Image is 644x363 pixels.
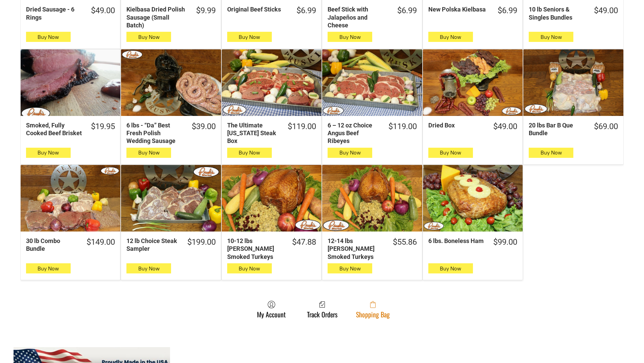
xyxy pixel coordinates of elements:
button: Buy Now [227,32,272,42]
div: $55.86 [393,237,417,247]
div: New Polska Kielbasa [428,5,489,13]
div: The Ultimate [US_STATE] Steak Box [227,121,279,145]
div: Kielbasa Dried Polish Sausage (Small Batch) [126,5,187,29]
div: 30 lb Combo Bundle [26,237,78,253]
a: 6 lbs - “Da” Best Fresh Polish Wedding Sausage [121,49,221,116]
div: Dried Box [428,121,484,129]
div: $199.00 [187,237,216,247]
div: $6.99 [498,5,517,16]
div: 12-14 lbs [PERSON_NAME] Smoked Turkeys [328,237,384,261]
a: $55.8612-14 lbs [PERSON_NAME] Smoked Turkeys [322,237,422,261]
div: $69.00 [594,121,618,132]
button: Buy Now [529,32,573,42]
span: Buy Now [339,265,361,272]
button: Buy Now [126,148,171,158]
div: 6 lbs - “Da” Best Fresh Polish Wedding Sausage [126,121,183,145]
a: 30 lb Combo Bundle [21,165,120,232]
button: Buy Now [428,263,473,273]
span: Buy Now [38,34,59,40]
a: $19.95Smoked, Fully Cooked Beef Brisket [21,121,120,137]
div: $49.00 [594,5,618,16]
a: $119.006 – 12 oz Choice Angus Beef Ribeyes [322,121,422,145]
div: $39.00 [192,121,216,132]
button: Buy Now [428,32,473,42]
div: $99.00 [493,237,517,247]
button: Buy Now [26,32,71,42]
div: $19.95 [91,121,115,132]
span: Buy Now [339,34,361,40]
div: $9.99 [196,5,216,16]
a: Shopping Bag [353,300,393,318]
a: $6.99Beef Stick with Jalapeños and Cheese [322,5,422,29]
a: $49.00Dried Box [423,121,523,132]
span: Buy Now [38,265,59,272]
span: Buy Now [138,149,160,156]
div: 10-12 lbs [PERSON_NAME] Smoked Turkeys [227,237,283,261]
span: Buy Now [339,149,361,156]
div: Original Beef Sticks [227,5,288,13]
a: $47.8810-12 lbs [PERSON_NAME] Smoked Turkeys [222,237,321,261]
div: $149.00 [87,237,115,247]
span: Buy Now [239,34,260,40]
a: $99.006 lbs. Boneless Ham [423,237,523,247]
div: $49.00 [91,5,115,16]
div: 10 lb Seniors & Singles Bundles [529,5,585,21]
a: 20 lbs Bar B Que Bundle [523,49,623,116]
div: $47.88 [292,237,316,247]
button: Buy Now [126,263,171,273]
div: 6 – 12 oz Choice Angus Beef Ribeyes [328,121,379,145]
button: Buy Now [529,148,573,158]
span: Buy Now [138,265,160,272]
div: 20 lbs Bar B Que Bundle [529,121,585,137]
div: Smoked, Fully Cooked Beef Brisket [26,121,82,137]
a: My Account [254,300,289,318]
a: Dried Box [423,49,523,116]
div: $6.99 [397,5,417,16]
a: $119.00The Ultimate [US_STATE] Steak Box [222,121,321,145]
a: 10-12 lbs Pruski&#39;s Smoked Turkeys [222,165,321,232]
a: $6.99New Polska Kielbasa [423,5,523,16]
button: Buy Now [126,32,171,42]
button: Buy Now [26,263,71,273]
div: $6.99 [296,5,316,16]
button: Buy Now [227,148,272,158]
div: $119.00 [288,121,316,132]
a: 6 – 12 oz Choice Angus Beef Ribeyes [322,49,422,116]
div: $119.00 [388,121,417,132]
span: Buy Now [440,34,461,40]
a: $149.0030 lb Combo Bundle [21,237,120,253]
div: Dried Sausage - 6 Rings [26,5,82,21]
a: Track Orders [304,300,341,318]
span: Buy Now [440,149,461,156]
a: $69.0020 lbs Bar B Que Bundle [523,121,623,137]
a: Smoked, Fully Cooked Beef Brisket [21,49,120,116]
button: Buy Now [26,148,71,158]
button: Buy Now [328,32,372,42]
button: Buy Now [328,263,372,273]
div: 6 lbs. Boneless Ham [428,237,484,245]
span: Buy Now [440,265,461,272]
div: $49.00 [493,121,517,132]
a: $6.99Original Beef Sticks [222,5,321,16]
a: $9.99Kielbasa Dried Polish Sausage (Small Batch) [121,5,221,29]
div: Beef Stick with Jalapeños and Cheese [328,5,388,29]
span: Buy Now [239,265,260,272]
a: 12 lb Choice Steak Sampler [121,165,221,232]
button: Buy Now [227,263,272,273]
span: Buy Now [38,149,59,156]
button: Buy Now [428,148,473,158]
a: $49.00Dried Sausage - 6 Rings [21,5,120,21]
span: Buy Now [138,34,160,40]
a: 12-14 lbs Pruski&#39;s Smoked Turkeys [322,165,422,232]
a: $199.0012 lb Choice Steak Sampler [121,237,221,253]
a: $49.0010 lb Seniors & Singles Bundles [523,5,623,21]
div: 12 lb Choice Steak Sampler [126,237,178,253]
span: Buy Now [541,34,562,40]
a: 6 lbs. Boneless Ham [423,165,523,232]
a: The Ultimate Texas Steak Box [222,49,321,116]
button: Buy Now [328,148,372,158]
span: Buy Now [239,149,260,156]
a: $39.006 lbs - “Da” Best Fresh Polish Wedding Sausage [121,121,221,145]
span: Buy Now [541,149,562,156]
